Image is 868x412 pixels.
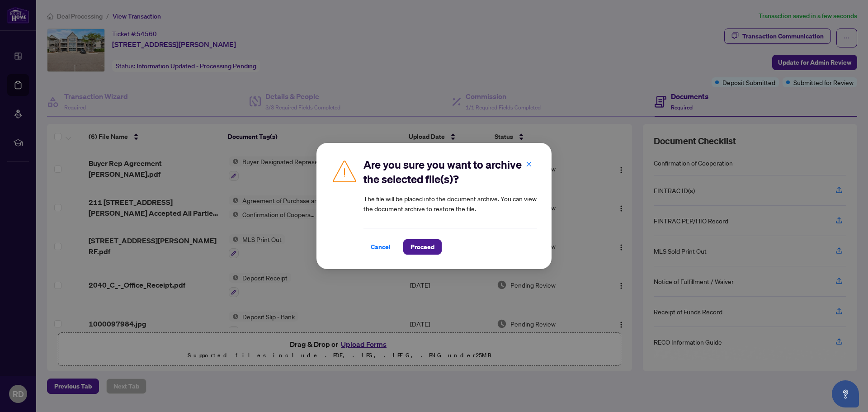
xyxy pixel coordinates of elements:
img: Caution Icon [331,157,358,185]
article: The file will be placed into the document archive. You can view the document archive to restore t... [363,194,537,213]
button: Cancel [363,239,398,255]
span: Cancel [371,240,391,254]
span: close [526,161,532,167]
button: Open asap [832,380,859,407]
button: Proceed [403,239,442,255]
h2: Are you sure you want to archive the selected file(s)? [363,157,537,186]
span: Proceed [410,240,434,254]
